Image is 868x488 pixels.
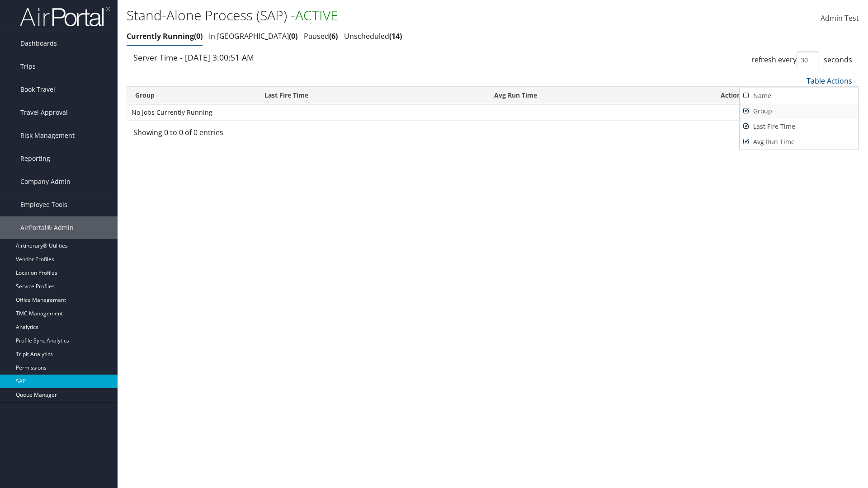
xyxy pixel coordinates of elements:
span: AirPortal® Admin [20,216,74,239]
a: Avg Run Time [740,134,859,150]
span: Employee Tools [20,193,67,216]
span: Dashboards [20,32,57,55]
span: Travel Approval [20,101,68,124]
span: Book Travel [20,78,55,101]
span: Company Admin [20,170,71,193]
a: Name [740,88,859,103]
a: Group [740,103,859,119]
span: Reporting [20,147,50,170]
span: Trips [20,55,36,78]
img: airportal-logo.png [20,6,110,27]
span: Risk Management [20,124,75,147]
a: Last Fire Time [740,119,859,134]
